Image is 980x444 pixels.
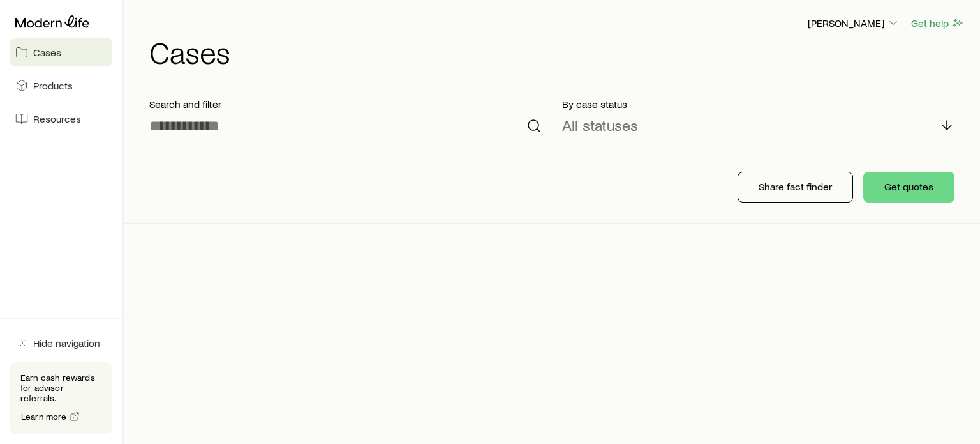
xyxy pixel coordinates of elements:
a: Products [10,72,112,100]
div: Earn cash rewards for advisor referrals.Learn more [10,362,112,434]
span: Cases [33,46,61,59]
p: [PERSON_NAME] [808,17,900,29]
button: Hide navigation [10,329,112,357]
p: Search and filter [149,98,542,111]
button: Share fact finder [738,172,853,203]
a: Cases [10,38,112,66]
span: Hide navigation [33,337,100,349]
p: All statuses [562,116,638,134]
p: Share fact finder [759,180,832,193]
p: By case status [562,98,954,111]
p: Earn cash rewards for advisor referrals. [20,372,102,403]
span: Products [33,79,73,92]
span: Learn more [21,412,67,421]
button: Get help [910,16,965,31]
span: Resources [33,112,81,125]
button: [PERSON_NAME] [807,16,900,31]
h1: Cases [149,36,965,67]
a: Resources [10,105,112,133]
button: Get quotes [863,172,954,203]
